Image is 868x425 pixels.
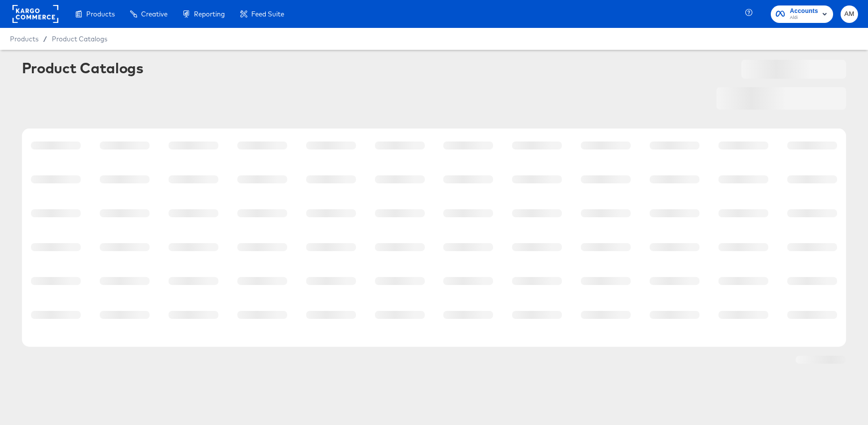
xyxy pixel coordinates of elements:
span: Reporting [194,10,225,18]
div: Product Catalogs [22,60,144,76]
a: Product Catalogs [52,35,107,43]
span: AM [845,8,854,20]
span: Creative [141,10,168,18]
span: Products [86,10,115,18]
span: / [38,35,52,43]
span: Feed Suite [251,10,284,18]
button: AM [841,5,858,23]
span: Accounts [790,6,818,16]
span: Aldi [790,14,818,22]
span: Products [10,35,38,43]
button: AccountsAldi [771,5,833,23]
